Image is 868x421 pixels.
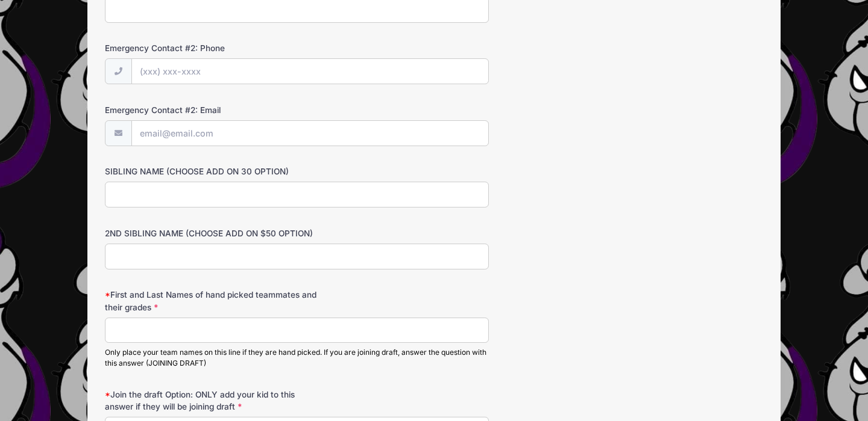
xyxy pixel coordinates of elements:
[105,165,324,177] label: SIBLING NAME (CHOOSE ADD ON 30 OPTION)
[105,347,489,369] div: Only place your team names on this line if they are hand picked. If you are joining draft, answer...
[105,104,324,116] label: Emergency Contact #2: Email
[131,120,489,146] input: email@email.com
[105,227,324,239] label: 2ND SIBLING NAME (CHOOSE ADD ON $50 OPTION)
[131,58,489,84] input: (xxx) xxx-xxxx
[105,389,324,413] label: Join the draft Option: ONLY add your kid to this answer if they will be joining draft
[105,42,324,54] label: Emergency Contact #2: Phone
[105,289,324,313] label: First and Last Names of hand picked teammates and their grades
